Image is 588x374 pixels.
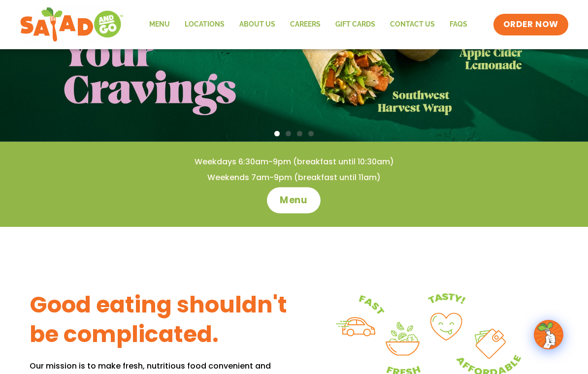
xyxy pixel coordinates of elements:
[20,172,568,183] h4: Weekends 7am-9pm (breakfast until 11am)
[493,14,568,35] a: ORDER NOW
[283,13,328,36] a: Careers
[308,131,314,136] span: Go to slide 4
[30,290,294,349] h3: Good eating shouldn't be complicated.
[232,13,283,36] a: About Us
[142,13,177,36] a: Menu
[286,131,291,136] span: Go to slide 2
[383,13,442,36] a: Contact Us
[442,13,475,36] a: FAQs
[20,156,568,167] h4: Weekdays 6:30am-9pm (breakfast until 10:30am)
[535,321,562,348] img: wpChatIcon
[297,131,302,136] span: Go to slide 3
[280,194,308,207] span: Menu
[503,19,558,31] span: ORDER NOW
[142,13,475,36] nav: Menu
[20,5,124,44] img: new-SAG-logo-768×292
[267,187,321,213] a: Menu
[274,131,280,136] span: Go to slide 1
[328,13,383,36] a: GIFT CARDS
[177,13,232,36] a: Locations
